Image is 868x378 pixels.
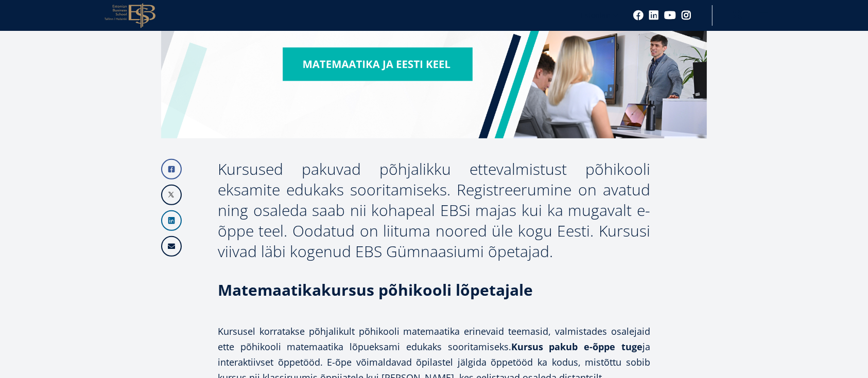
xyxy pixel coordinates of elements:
[664,10,676,21] a: Youtube
[161,159,182,179] a: Facebook
[681,10,691,21] a: Instagram
[511,340,643,353] strong: Kursus pakub e-õppe tuge
[649,10,659,21] a: Linkedin
[218,279,533,300] strong: Matemaatikakursus põhikooli lõpetajale
[633,10,644,21] a: Facebook
[218,159,650,262] div: Kursused pakuvad põhjalikku ettevalmistust põhikooli eksamite edukaks sooritamiseks. Registreerum...
[161,236,182,257] a: Email
[162,186,181,204] img: X
[161,210,182,231] a: Linkedin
